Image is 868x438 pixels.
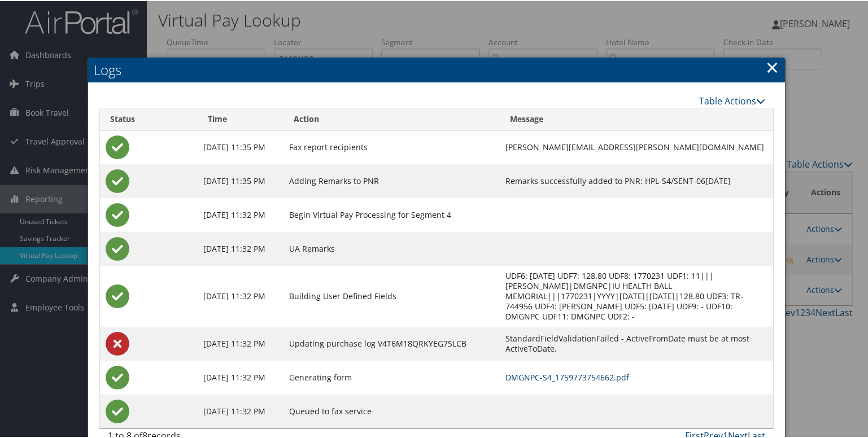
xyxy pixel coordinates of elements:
[198,129,283,163] td: [DATE] 11:35 PM
[283,163,500,197] td: Adding Remarks to PNR
[198,231,283,265] td: [DATE] 11:32 PM
[100,107,198,129] th: Status: activate to sort column ascending
[766,55,779,77] a: Close
[283,360,500,393] td: Generating form
[198,393,283,427] td: [DATE] 11:32 PM
[88,56,785,81] h2: Logs
[283,326,500,360] td: Updating purchase log V4T6M18QRKYEG7SLCB
[198,163,283,197] td: [DATE] 11:35 PM
[500,107,773,129] th: Message: activate to sort column ascending
[198,197,283,231] td: [DATE] 11:32 PM
[283,129,500,163] td: Fax report recipients
[699,94,765,106] a: Table Actions
[283,231,500,265] td: UA Remarks
[198,326,283,360] td: [DATE] 11:32 PM
[500,265,773,326] td: UDF6: [DATE] UDF7: 128.80 UDF8: 1770231 UDF1: 11|||[PERSON_NAME]|DMGNPC|IU HEALTH BALL MEMORIAL||...
[505,371,629,382] a: DMGNPC-S4_1759773754662.pdf
[283,197,500,231] td: Begin Virtual Pay Processing for Segment 4
[198,265,283,326] td: [DATE] 11:32 PM
[283,265,500,326] td: Building User Defined Fields
[283,107,500,129] th: Action: activate to sort column ascending
[198,360,283,393] td: [DATE] 11:32 PM
[500,129,773,163] td: [PERSON_NAME][EMAIL_ADDRESS][PERSON_NAME][DOMAIN_NAME]
[198,107,283,129] th: Time: activate to sort column ascending
[500,163,773,197] td: Remarks successfully added to PNR: HPL-S4/SENT-06[DATE]
[500,326,773,360] td: StandardFieldValidationFailed - ActiveFromDate must be at most ActiveToDate.
[283,393,500,427] td: Queued to fax service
